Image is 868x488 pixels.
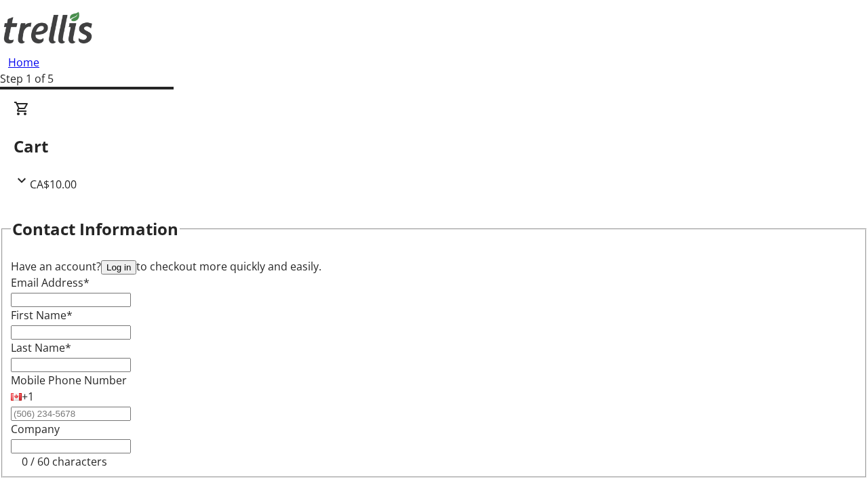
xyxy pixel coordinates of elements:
h2: Contact Information [12,217,178,241]
label: Mobile Phone Number [11,373,127,388]
label: Last Name* [11,340,71,355]
tr-character-limit: 0 / 60 characters [22,454,107,469]
label: Email Address* [11,275,90,290]
button: Log in [101,260,136,274]
input: (506) 234-5678 [11,407,131,421]
span: CA$10.00 [30,177,77,192]
label: Company [11,422,60,436]
label: First Name* [11,308,73,323]
h2: Cart [14,134,854,159]
div: Have an account? to checkout more quickly and easily. [11,258,857,274]
div: CartCA$10.00 [14,100,854,192]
